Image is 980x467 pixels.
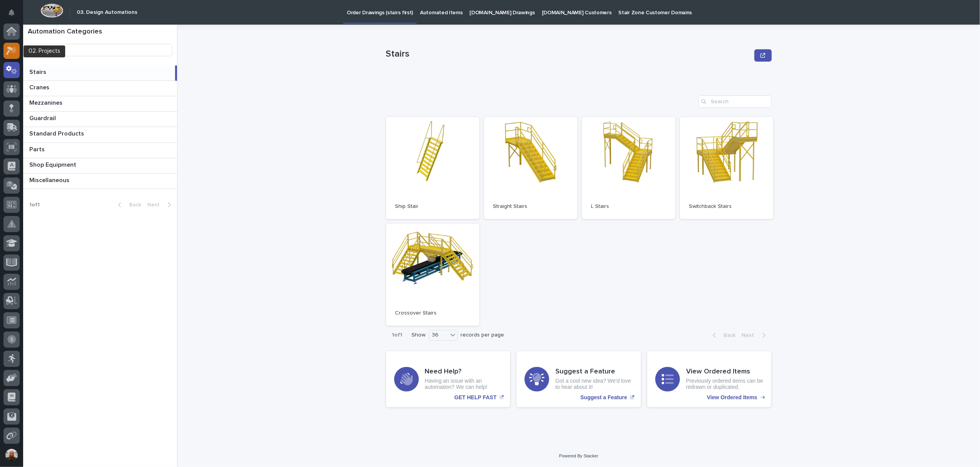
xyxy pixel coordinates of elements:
[23,143,177,158] a: PartsParts
[582,117,675,219] a: L Stairs
[28,44,172,56] input: Search
[698,95,772,108] input: Search
[555,378,633,391] p: Got a cool new idea? We'd love to hear about it!
[23,196,46,214] p: 1 of 1
[29,82,51,91] p: Cranes
[719,333,736,338] span: Back
[686,378,764,391] p: Previously ordered items can be redrawn or duplicated.
[395,203,470,210] p: Ship Stair
[395,310,470,316] p: Crossover Stairs
[386,117,479,219] a: Ship Stair
[516,351,641,407] a: Suggest a Feature
[647,351,772,407] a: View Ordered Items
[386,351,511,407] a: GET HELP FAST
[591,203,666,210] p: L Stairs
[23,96,177,112] a: MezzaninesMezzanines
[29,144,46,153] p: Parts
[707,332,739,339] button: Back
[112,201,144,208] button: Back
[125,202,141,208] span: Back
[461,332,504,338] p: records per page
[10,9,20,22] div: Notifications
[493,203,568,210] p: Straight Stairs
[23,158,177,174] a: Shop EquipmentShop Equipment
[425,368,503,376] h3: Need Help?
[29,160,78,169] p: Shop Equipment
[23,112,177,127] a: GuardrailGuardrail
[386,326,409,345] p: 1 of 1
[29,129,86,137] p: Standard Products
[559,454,598,458] a: Powered By Stacker
[23,65,177,81] a: StairsStairs
[707,394,757,401] p: View Ordered Items
[429,331,448,339] div: 36
[29,67,48,76] p: Stairs
[555,368,633,376] h3: Suggest a Feature
[454,394,496,401] p: GET HELP FAST
[23,127,177,142] a: Standard ProductsStandard Products
[29,175,71,184] p: Miscellaneous
[40,3,63,18] img: Workspace Logo
[147,202,164,208] span: Next
[23,174,177,189] a: MiscellaneousMiscellaneous
[386,224,479,326] a: Crossover Stairs
[680,117,773,219] a: Switchback Stairs
[29,98,64,107] p: Mezzanines
[739,332,772,339] button: Next
[425,378,503,391] p: Having an issue with an automation? We can help!
[742,333,759,338] span: Next
[689,203,764,210] p: Switchback Stairs
[412,332,426,338] p: Show
[3,5,20,21] button: Notifications
[29,113,57,122] p: Guardrail
[28,28,172,36] h1: Automation Categories
[3,447,20,463] button: users-avatar
[580,394,627,401] p: Suggest a Feature
[386,49,752,60] p: Stairs
[686,368,764,376] h3: View Ordered Items
[144,201,177,208] button: Next
[23,81,177,96] a: CranesCranes
[77,9,137,16] h2: 03. Design Automations
[484,117,577,219] a: Straight Stairs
